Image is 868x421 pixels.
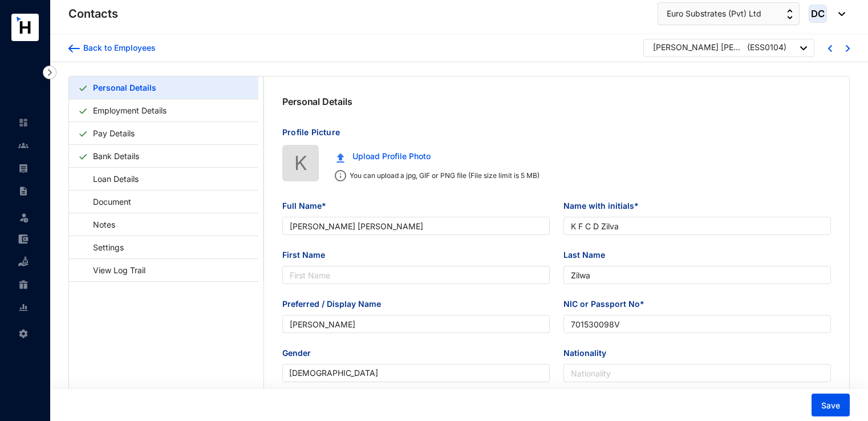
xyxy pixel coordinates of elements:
a: Settings [78,236,128,259]
p: You can upload a jpg, GIF or PNG file (File size limit is 5 MB) [346,170,540,181]
img: payroll-unselected.b590312f920e76f0c668.svg [18,163,29,173]
img: upload.c0f81fc875f389a06f631e1c6d8834da.svg [336,153,344,163]
input: NIC or Passport No* [563,315,831,333]
li: Reports [9,296,36,319]
p: Profile Picture [282,127,831,145]
li: Home [9,111,36,134]
a: Notes [78,213,119,236]
input: First Name [282,266,550,284]
div: Back to Employees [80,42,156,54]
input: Nationality [563,364,831,382]
label: Name with initials* [563,200,647,212]
div: [PERSON_NAME] [PERSON_NAME] [653,42,744,53]
label: NIC or Passport No* [563,298,652,310]
span: DC [811,9,825,19]
label: Gender [282,347,319,359]
li: Loan [9,250,36,273]
label: Last Name [563,249,613,261]
img: gratuity-unselected.a8c340787eea3cf492d7.svg [18,280,29,290]
a: Pay Details [88,122,139,145]
img: chevron-right-blue.16c49ba0fe93ddb13f341d83a2dbca89.svg [846,45,850,52]
img: loan-unselected.d74d20a04637f2d15ab5.svg [18,257,29,267]
button: Save [812,394,850,416]
img: arrow-backward-blue.96c47016eac47e06211658234db6edf5.svg [68,44,80,52]
p: Contacts [68,6,118,22]
label: Full Name* [282,200,334,212]
input: Full Name* [282,217,550,235]
a: Loan Details [78,167,143,191]
li: Gratuity [9,273,36,296]
img: dropdown-black.8e83cc76930a90b1a4fdb6d089b7bf3a.svg [833,12,845,16]
img: people-unselected.118708e94b43a90eceab.svg [18,140,29,151]
label: Preferred / Display Name [282,298,389,310]
input: Name with initials* [563,217,831,235]
li: Contracts [9,180,36,203]
label: Nationality [563,347,614,359]
a: View Log Trail [78,258,149,282]
button: Upload Profile Photo [328,145,439,168]
img: up-down-arrow.74152d26bf9780fbf563ca9c90304185.svg [787,9,793,19]
li: Contacts [9,134,36,157]
p: ( ESS0104 ) [747,42,786,56]
span: Male [289,365,543,382]
button: Euro Substrates (Pvt) Ltd [658,2,800,25]
img: expense-unselected.2edcf0507c847f3e9e96.svg [18,234,29,244]
img: dropdown-black.8e83cc76930a90b1a4fdb6d089b7bf3a.svg [800,46,807,50]
span: Upload Profile Photo [352,150,431,163]
input: Last Name [563,266,831,284]
span: Save [821,400,840,411]
a: Employment Details [88,99,171,122]
a: Bank Details [88,144,144,168]
a: Document [78,190,135,213]
img: report-unselected.e6a6b4230fc7da01f883.svg [18,302,29,313]
label: First Name [282,249,333,261]
input: Preferred / Display Name [282,315,550,333]
li: Payroll [9,157,36,180]
img: nav-icon-right.af6afadce00d159da59955279c43614e.svg [43,66,56,79]
span: K [294,148,307,178]
img: info.ad751165ce926853d1d36026adaaebbf.svg [335,170,346,181]
li: Expenses [9,228,36,250]
img: contract-unselected.99e2b2107c0a7dd48938.svg [18,186,29,196]
a: Back to Employees [68,42,156,54]
img: chevron-left-blue.0fda5800d0a05439ff8ddef8047136d5.svg [828,45,832,52]
a: Personal Details [88,76,160,99]
span: Euro Substrates (Pvt) Ltd [667,7,761,20]
img: leave-unselected.2934df6273408c3f84d9.svg [18,212,30,223]
img: settings-unselected.1febfda315e6e19643a1.svg [18,329,29,339]
p: Personal Details [282,95,352,108]
img: home-unselected.a29eae3204392db15eaf.svg [18,118,29,128]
